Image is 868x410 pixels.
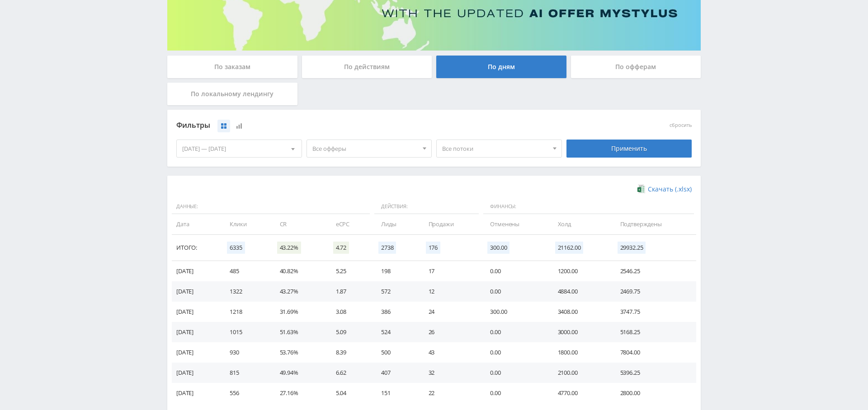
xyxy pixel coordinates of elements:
[420,363,481,383] td: 32
[481,214,548,234] td: Отменены
[481,383,548,403] td: 0.00
[566,140,692,158] div: Применить
[271,261,327,281] td: 40.82%
[172,261,221,281] td: [DATE]
[426,242,441,254] span: 176
[172,363,221,383] td: [DATE]
[611,214,696,234] td: Подтверждены
[327,302,372,322] td: 3.08
[549,261,611,281] td: 1200.00
[637,184,645,193] img: xlsx
[221,322,270,342] td: 1015
[177,140,302,157] div: [DATE] — [DATE]
[549,302,611,322] td: 3408.00
[172,235,221,261] td: Итого:
[327,281,372,302] td: 1.87
[420,322,481,342] td: 26
[420,383,481,403] td: 22
[611,281,696,302] td: 2469.75
[271,383,327,403] td: 27.16%
[333,242,349,254] span: 4.72
[372,383,420,403] td: 151
[327,383,372,403] td: 5.04
[648,186,692,193] span: Скачать (.xlsx)
[172,322,221,342] td: [DATE]
[312,140,418,157] span: Все офферы
[221,261,270,281] td: 485
[372,363,420,383] td: 407
[227,242,245,254] span: 6335
[481,261,548,281] td: 0.00
[277,242,301,254] span: 43.22%
[167,83,297,105] div: По локальному лендингу
[637,185,692,194] a: Скачать (.xlsx)
[372,281,420,302] td: 572
[172,199,370,214] span: Данные:
[442,140,548,157] span: Все потоки
[167,56,297,78] div: По заказам
[221,302,270,322] td: 1218
[549,281,611,302] td: 4884.00
[420,281,481,302] td: 12
[549,342,611,363] td: 1800.00
[549,383,611,403] td: 4770.00
[374,199,479,214] span: Действия:
[611,322,696,342] td: 5168.25
[327,342,372,363] td: 8.39
[372,342,420,363] td: 500
[327,363,372,383] td: 6.62
[327,214,372,234] td: eCPC
[327,322,372,342] td: 5.09
[327,261,372,281] td: 5.25
[611,302,696,322] td: 3747.75
[436,56,566,78] div: По дням
[271,214,327,234] td: CR
[549,363,611,383] td: 2100.00
[176,119,562,132] div: Фильтры
[271,363,327,383] td: 49.94%
[271,281,327,302] td: 43.27%
[271,302,327,322] td: 31.69%
[372,302,420,322] td: 386
[618,242,646,254] span: 29932.25
[420,214,481,234] td: Продажи
[487,242,509,254] span: 300.00
[483,199,694,214] span: Финансы:
[571,56,701,78] div: По офферам
[372,322,420,342] td: 524
[172,302,221,322] td: [DATE]
[172,342,221,363] td: [DATE]
[481,363,548,383] td: 0.00
[549,322,611,342] td: 3000.00
[420,302,481,322] td: 24
[611,261,696,281] td: 2546.25
[670,122,692,128] button: сбросить
[302,56,432,78] div: По действиям
[172,281,221,302] td: [DATE]
[611,383,696,403] td: 2800.00
[221,281,270,302] td: 1322
[481,322,548,342] td: 0.00
[221,214,270,234] td: Клики
[372,214,420,234] td: Лиды
[420,261,481,281] td: 17
[172,383,221,403] td: [DATE]
[271,322,327,342] td: 51.63%
[481,302,548,322] td: 300.00
[378,242,396,254] span: 2738
[481,342,548,363] td: 0.00
[221,383,270,403] td: 556
[549,214,611,234] td: Холд
[611,363,696,383] td: 5396.25
[555,242,584,254] span: 21162.00
[420,342,481,363] td: 43
[481,281,548,302] td: 0.00
[172,214,221,234] td: Дата
[221,363,270,383] td: 815
[372,261,420,281] td: 198
[221,342,270,363] td: 930
[611,342,696,363] td: 7804.00
[271,342,327,363] td: 53.76%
